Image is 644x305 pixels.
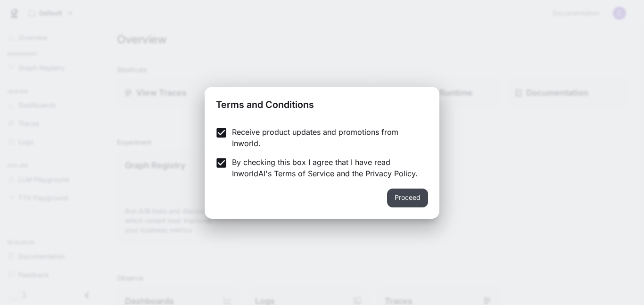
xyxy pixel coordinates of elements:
a: Privacy Policy [365,169,415,178]
p: By checking this box I agree that I have read InworldAI's and the . [232,157,421,179]
p: Receive product updates and promotions from Inworld. [232,126,421,149]
a: Terms of Service [274,169,334,178]
button: Proceed [387,189,428,207]
h2: Terms and Conditions [205,87,439,119]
